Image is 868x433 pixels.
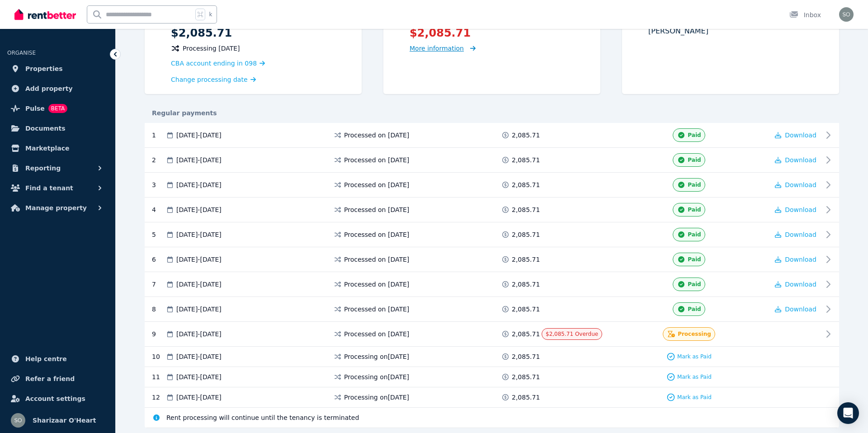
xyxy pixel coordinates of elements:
span: Paid [688,132,701,139]
span: Download [785,156,816,164]
span: 2,085.71 [512,131,540,140]
a: Refer a friend [7,370,108,388]
span: Processed on [DATE] [344,180,409,189]
span: Add property [25,83,73,94]
div: 7 [152,278,165,291]
div: 10 [152,352,165,361]
span: $2,085.71 Overdue [546,331,598,337]
span: Account settings [25,393,85,404]
span: Download [785,256,816,263]
span: 2,085.71 [512,372,540,381]
button: Download [775,131,816,140]
span: k [209,11,212,18]
span: Processing [678,330,711,338]
div: Open Intercom Messenger [837,402,859,424]
span: Properties [25,63,63,74]
span: [DATE] - [DATE] [176,155,222,165]
span: Paid [688,156,701,164]
div: 9 [152,327,165,341]
p: [PERSON_NAME] [648,26,830,37]
span: Processing on [DATE] [344,393,409,402]
div: Inbox [789,10,821,19]
span: Processed on [DATE] [344,255,409,264]
span: Paid [688,281,701,288]
span: Processed on [DATE] [344,329,409,339]
a: Help centre [7,350,108,368]
button: Download [775,155,816,165]
span: 2,085.71 [512,352,540,361]
a: Account settings [7,390,108,408]
span: Processing on [DATE] [344,352,409,361]
a: PulseBETA [7,99,108,118]
p: $2,085.71 [410,26,591,40]
span: [DATE] - [DATE] [176,372,222,381]
button: Manage property [7,199,108,217]
span: Pulse [25,103,45,114]
span: Manage property [25,202,87,213]
button: Download [775,255,816,264]
button: Reporting [7,159,108,177]
span: Paid [688,206,701,213]
span: Mark as Paid [677,353,712,360]
a: Documents [7,119,108,137]
span: Find a tenant [25,183,73,193]
span: [DATE] - [DATE] [176,180,222,189]
a: Marketplace [7,139,108,157]
span: Paid [688,231,701,238]
p: $2,085.71 [171,26,353,40]
div: 2 [152,153,165,167]
span: 2,085.71 [512,329,540,339]
span: ORGANISE [7,50,36,56]
button: Download [775,280,816,289]
span: Processed on [DATE] [344,205,409,214]
span: Processed on [DATE] [344,230,409,239]
span: CBA account ending in 098 [171,60,257,67]
div: 8 [152,302,165,316]
div: 5 [152,228,165,241]
span: Help centre [25,353,67,364]
span: Mark as Paid [677,394,712,401]
span: Paid [688,306,701,313]
span: Processed on [DATE] [344,131,409,140]
div: 1 [152,128,165,142]
div: 3 [152,178,165,192]
span: 2,085.71 [512,205,540,214]
span: Processed on [DATE] [344,280,409,289]
span: Sharizaar O'Heart [33,415,96,426]
span: Download [785,206,816,213]
a: Add property [7,80,108,98]
a: Properties [7,60,108,78]
span: Mark as Paid [677,373,712,381]
div: 12 [152,393,165,402]
span: [DATE] - [DATE] [176,230,222,239]
a: Change processing date [171,75,256,84]
button: Download [775,230,816,239]
span: Reporting [25,163,61,174]
span: [DATE] - [DATE] [176,329,222,339]
button: Download [775,305,816,314]
span: Change processing date [171,75,248,84]
img: RentBetter [14,8,76,21]
span: [DATE] - [DATE] [176,255,222,264]
span: Processed on [DATE] [344,305,409,314]
span: 2,085.71 [512,280,540,289]
span: BETA [48,104,67,113]
span: Download [785,231,816,238]
span: Download [785,132,816,139]
span: Paid [688,256,701,263]
span: Processing on [DATE] [344,372,409,381]
div: 4 [152,203,165,216]
span: Marketplace [25,143,69,154]
span: Download [785,281,816,288]
span: 2,085.71 [512,305,540,314]
span: Documents [25,123,66,134]
span: [DATE] - [DATE] [176,205,222,214]
span: [DATE] - [DATE] [176,280,222,289]
img: Sharizaar O'Heart [11,413,25,428]
button: Download [775,180,816,189]
span: Rent processing will continue until the tenancy is terminated [166,413,359,422]
span: [DATE] - [DATE] [176,352,222,361]
span: Refer a friend [25,373,75,384]
span: More information [410,45,464,52]
img: Sharizaar O'Heart [839,7,854,22]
